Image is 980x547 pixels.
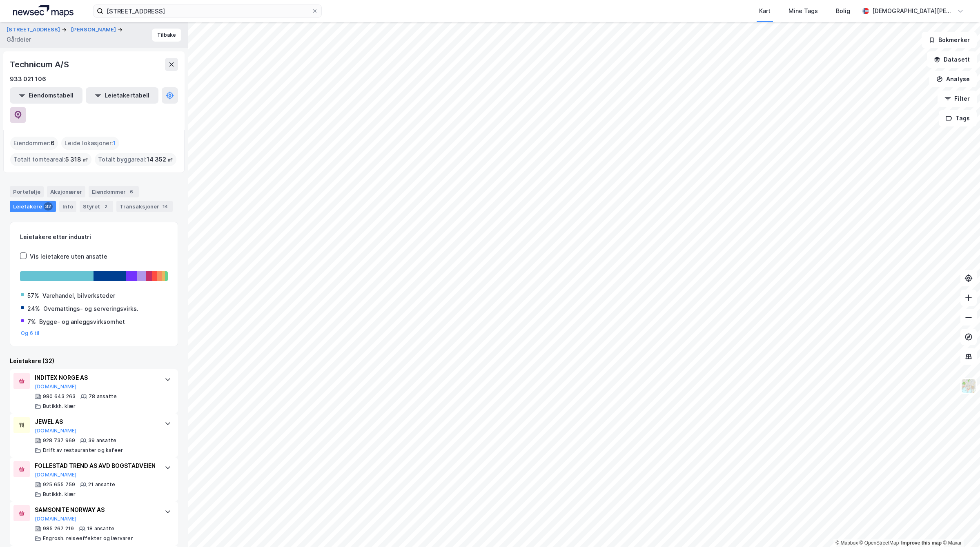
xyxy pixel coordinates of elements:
[927,51,977,68] button: Datasett
[759,6,771,16] div: Kart
[10,356,178,366] div: Leietakere (32)
[35,505,156,515] div: SAMSONITE NORWAY AS
[929,71,977,87] button: Analyse
[35,461,156,471] div: FOLLESTAD TREND AS AVD BOGSTADVEIEN
[43,304,138,314] div: Overnattings- og serveringsvirks.
[116,201,173,212] div: Transaksjoner
[103,5,312,17] input: Søk på adresse, matrikkel, gårdeiere, leietakere eller personer
[127,188,136,196] div: 6
[35,383,77,390] button: [DOMAIN_NAME]
[860,540,899,546] a: OpenStreetMap
[35,427,77,434] button: [DOMAIN_NAME]
[10,74,46,84] div: 933 021 106
[35,373,156,383] div: INDITEX NORGE AS
[44,202,53,210] div: 32
[10,201,56,212] div: Leietakere
[30,252,107,261] div: Vis leietakere uten ansatte
[88,437,116,444] div: 39 ansatte
[21,330,40,337] button: Og 6 til
[43,393,76,400] div: 980 643 263
[35,516,77,522] button: [DOMAIN_NAME]
[43,525,74,532] div: 985 267 219
[10,186,44,197] div: Portefølje
[89,393,117,400] div: 78 ansatte
[788,6,818,16] div: Mine Tags
[47,186,85,197] div: Aksjonærer
[39,317,125,327] div: Bygge- og anleggsvirksomhet
[65,155,88,164] span: 5 318 ㎡
[102,202,110,210] div: 2
[88,481,115,488] div: 21 ansatte
[872,6,954,16] div: [DEMOGRAPHIC_DATA][PERSON_NAME]
[13,5,73,17] img: logo.a4113a55bc3d86da70a041830d287a7e.svg
[89,186,139,197] div: Eiendommer
[10,153,91,166] div: Totalt tomteareal :
[10,137,58,150] div: Eiendommer :
[43,447,123,454] div: Drift av restauranter og kafeer
[161,202,169,210] div: 14
[901,540,942,546] a: Improve this map
[10,87,82,104] button: Eiendomstabell
[43,491,76,498] div: Butikkh. klær
[43,437,75,444] div: 928 737 969
[922,32,977,48] button: Bokmerker
[939,508,980,547] iframe: Chat Widget
[7,26,62,34] button: [STREET_ADDRESS]
[27,317,36,327] div: 7%
[86,87,158,104] button: Leietakertabell
[42,291,115,301] div: Varehandel, bilverksteder
[35,472,77,478] button: [DOMAIN_NAME]
[147,155,173,164] span: 14 352 ㎡
[51,138,55,148] span: 6
[939,110,977,126] button: Tags
[71,26,118,34] button: [PERSON_NAME]
[27,291,39,301] div: 57%
[80,201,113,212] div: Styret
[43,403,76,410] div: Butikkh. klær
[835,540,858,546] a: Mapbox
[59,201,76,212] div: Info
[95,153,176,166] div: Totalt byggareal :
[938,91,977,107] button: Filter
[61,137,119,150] div: Leide lokasjoner :
[113,138,116,148] span: 1
[27,304,40,314] div: 24%
[961,378,976,394] img: Z
[20,232,168,242] div: Leietakere etter industri
[836,6,850,16] div: Bolig
[152,29,181,42] button: Tilbake
[43,481,75,488] div: 925 655 759
[43,535,133,542] div: Engrosh. reiseeffekter og lærvarer
[10,58,70,71] div: Technicum A/S
[7,35,31,44] div: Gårdeier
[87,525,114,532] div: 18 ansatte
[35,417,156,427] div: JEWEL AS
